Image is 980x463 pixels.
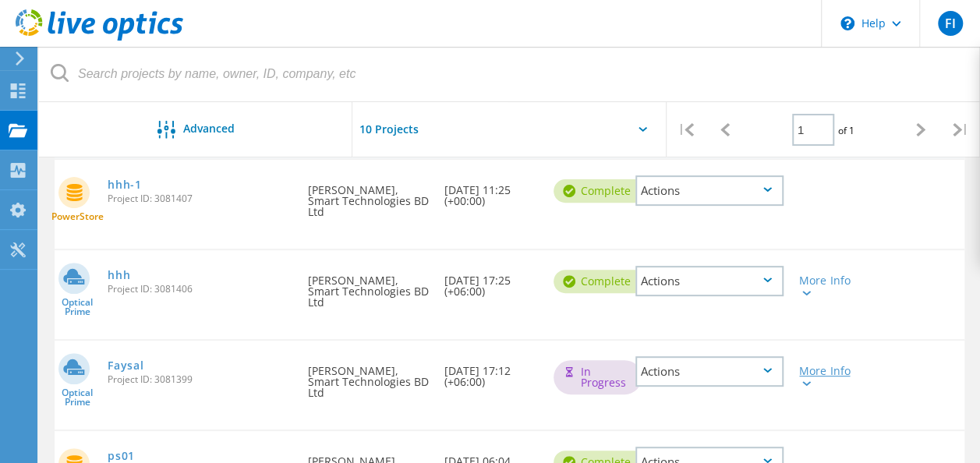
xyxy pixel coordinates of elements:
span: Project ID: 3081406 [108,285,292,294]
a: hhh [108,270,130,281]
div: [DATE] 11:25 (+00:00) [437,160,546,222]
span: PowerStore [51,212,104,221]
div: [DATE] 17:25 (+06:00) [437,250,546,313]
svg: \n [840,16,854,30]
span: Project ID: 3081407 [108,194,292,203]
div: [DATE] 17:12 (+06:00) [437,341,546,403]
div: Actions [635,266,784,296]
div: | [941,102,980,157]
div: Actions [635,356,784,387]
div: Complete [554,179,646,203]
span: Optical Prime [55,298,100,316]
span: Project ID: 3081399 [108,375,292,384]
a: ps01 [108,451,135,461]
div: More Info [799,366,856,387]
a: Live Optics Dashboard [16,33,183,44]
div: In Progress [554,360,642,394]
div: [PERSON_NAME], Smart Technologies BD Ltd [300,341,437,414]
div: Complete [554,270,646,293]
span: Advanced [183,123,235,134]
div: Actions [635,175,784,206]
div: | [667,102,706,157]
a: hhh-1 [108,179,142,190]
span: FI [944,17,955,30]
div: More Info [799,275,856,297]
div: [PERSON_NAME], Smart Technologies BD Ltd [300,160,437,233]
span: of 1 [838,124,854,137]
span: Optical Prime [55,388,100,407]
div: [PERSON_NAME], Smart Technologies BD Ltd [300,250,437,323]
a: Faysal [108,360,143,371]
